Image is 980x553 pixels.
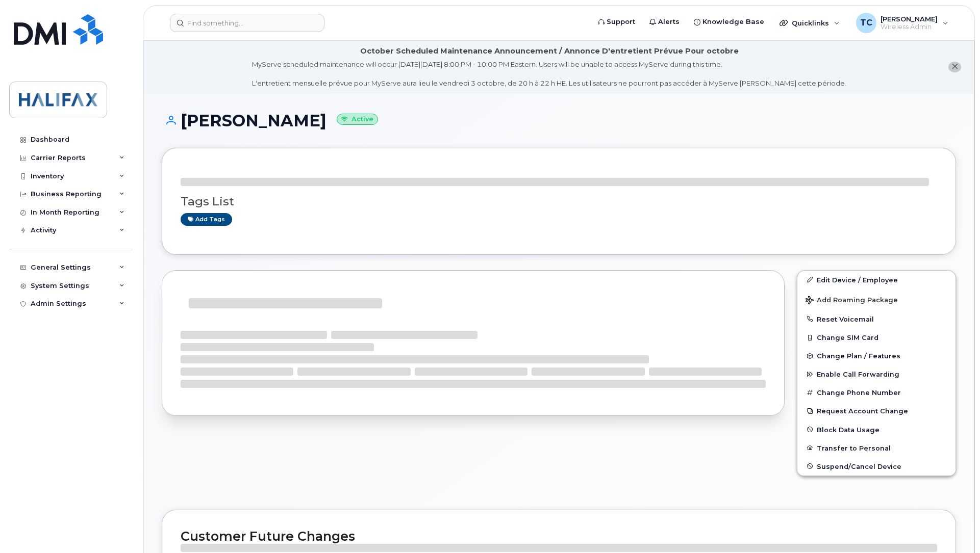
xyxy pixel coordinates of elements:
button: Block Data Usage [797,420,956,439]
span: Enable Call Forwarding [817,371,899,378]
div: MyServe scheduled maintenance will occur [DATE][DATE] 8:00 PM - 10:00 PM Eastern. Users will be u... [252,60,846,88]
button: Suspend/Cancel Device [797,457,956,476]
a: Add tags [181,213,232,226]
button: Enable Call Forwarding [797,365,956,383]
button: Transfer to Personal [797,439,956,457]
a: Edit Device / Employee [797,271,956,289]
span: Change Plan / Features [817,352,900,360]
button: Add Roaming Package [797,289,956,310]
button: Reset Voicemail [797,310,956,328]
h1: [PERSON_NAME] [162,112,956,129]
button: Change SIM Card [797,328,956,347]
button: Request Account Change [797,402,956,420]
span: Suspend/Cancel Device [817,462,901,470]
h2: Customer Future Changes [181,529,937,544]
button: Change Plan / Features [797,347,956,365]
h3: Tags List [181,195,937,208]
span: Add Roaming Package [806,296,898,306]
button: Change Phone Number [797,383,956,402]
small: Active [337,114,378,125]
button: close notification [948,62,961,72]
div: October Scheduled Maintenance Announcement / Annonce D'entretient Prévue Pour octobre [360,46,739,57]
